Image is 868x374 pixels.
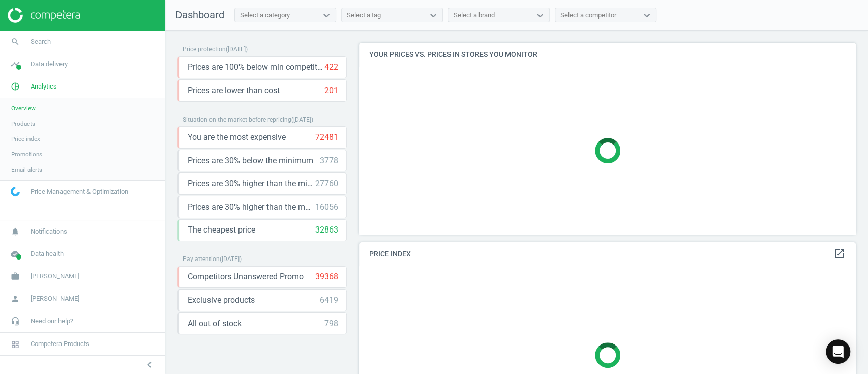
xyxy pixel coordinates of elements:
img: ajHJNr6hYgQAAAAASUVORK5CYII= [8,8,80,23]
span: Price Management & Optimization [31,187,128,196]
div: Open Intercom Messenger [826,339,850,364]
h4: Your prices vs. prices in stores you monitor [359,43,856,67]
img: wGWNvw8QSZomAAAAABJRU5ErkJggg== [11,187,20,196]
h4: Price Index [359,242,856,266]
div: 798 [324,318,338,329]
div: 32863 [315,224,338,236]
div: Select a brand [454,11,495,20]
i: timeline [6,54,25,74]
span: Overview [11,104,36,112]
div: 72481 [315,132,338,143]
div: Select a category [240,11,290,20]
span: Analytics [31,82,57,91]
span: [PERSON_NAME] [31,272,79,281]
span: ( [DATE] ) [220,255,242,263]
div: 16056 [315,202,338,213]
a: open_in_new [833,247,846,261]
div: Select a tag [347,11,381,20]
span: [PERSON_NAME] [31,294,79,303]
i: cloud_done [6,244,25,264]
span: Price index [11,135,40,143]
span: Competera Products [31,339,89,349]
span: Search [31,37,51,46]
i: open_in_new [833,247,846,260]
span: Need our help? [31,317,73,326]
span: ( [DATE] ) [291,116,313,123]
span: Price protection [183,46,226,53]
span: ( [DATE] ) [226,46,248,53]
div: Select a competitor [560,11,616,20]
span: Exclusive products [188,295,255,306]
i: pie_chart_outlined [6,77,25,96]
span: Pay attention [183,255,220,263]
i: chevron_left [143,359,156,371]
span: Prices are 30% higher than the minimum [188,178,315,189]
i: notifications [6,222,25,241]
div: 3778 [320,155,338,166]
i: work [6,267,25,286]
span: All out of stock [188,318,242,329]
button: chevron_left [137,358,162,371]
span: Prices are 30% below the minimum [188,155,313,166]
div: 6419 [320,295,338,306]
span: Prices are 30% higher than the maximal [188,202,315,213]
span: Prices are 100% below min competitor [188,62,324,73]
span: Data delivery [31,60,68,69]
i: headset_mic [6,311,25,331]
span: Notifications [31,227,67,236]
div: 39368 [315,271,338,282]
span: Data health [31,249,64,258]
span: Prices are lower than cost [188,85,280,96]
span: The cheapest price [188,224,255,236]
i: person [6,289,25,308]
div: 422 [324,62,338,73]
span: Email alerts [11,166,42,174]
span: Competitors Unanswered Promo [188,271,304,282]
div: 201 [324,85,338,96]
span: You are the most expensive [188,132,286,143]
span: Dashboard [175,9,224,21]
span: Products [11,120,35,128]
span: Situation on the market before repricing [183,116,291,123]
i: search [6,32,25,51]
span: Promotions [11,150,42,158]
div: 27760 [315,178,338,189]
